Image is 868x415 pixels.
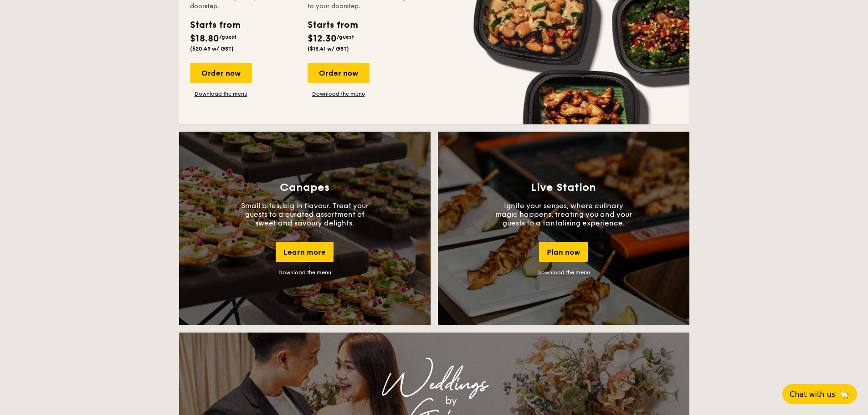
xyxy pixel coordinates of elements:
[790,390,835,399] span: Chat with us
[236,201,373,227] p: Small bites, big in flavour. Treat your guests to a curated assortment of sweet and savoury delig...
[259,376,609,393] div: Weddings
[839,389,850,400] span: 🦙
[539,242,588,262] div: Plan now
[293,393,609,409] div: by
[337,34,354,40] span: /guest
[308,90,370,97] a: Download the menu
[308,63,370,83] div: Order now
[308,33,337,44] span: $12.30
[782,384,857,404] button: Chat with us🦙
[276,242,334,262] div: Learn more
[280,181,329,194] h3: Canapes
[190,63,252,83] div: Order now
[308,46,349,52] span: ($13.41 w/ GST)
[219,34,236,40] span: /guest
[190,46,234,52] span: ($20.49 w/ GST)
[495,201,632,227] p: Ignite your senses, where culinary magic happens, treating you and your guests to a tantalising e...
[531,181,596,194] h3: Live Station
[308,18,357,32] div: Starts from
[278,269,331,276] a: Download the menu
[190,90,252,97] a: Download the menu
[190,33,219,44] span: $18.80
[190,18,240,32] div: Starts from
[537,269,590,276] a: Download the menu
